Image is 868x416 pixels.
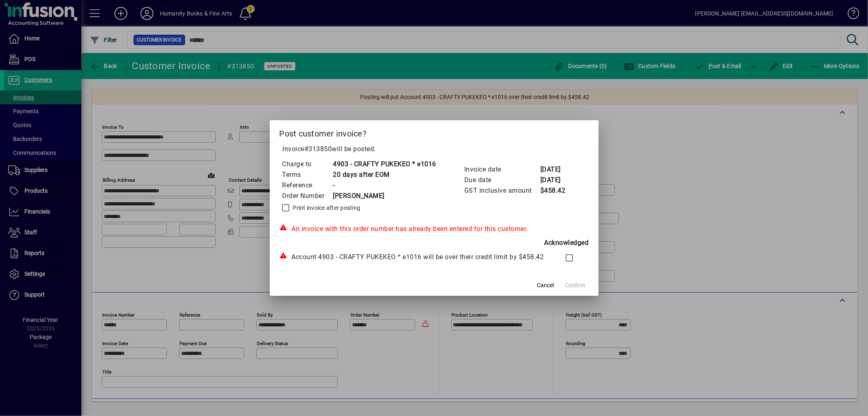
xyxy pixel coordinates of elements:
[282,169,333,180] td: Terms
[533,278,559,293] button: Cancel
[464,175,540,185] td: Due date
[291,204,361,212] label: Print invoice after posting
[333,169,437,180] td: 20 days after EOM
[464,164,540,175] td: Invoice date
[270,120,599,144] h2: Post customer invoice?
[537,281,554,290] span: Cancel
[280,144,589,154] p: Invoice will be posted .
[280,224,589,234] div: An invoice with this order number has already been entered for this customer.
[282,159,333,169] td: Charge to
[540,175,573,185] td: [DATE]
[280,252,550,262] div: Account 4903 - CRAFTY PUKEKEO * e1016 will be over their credit limit by $458.42
[304,145,332,153] span: #313850
[280,238,589,248] div: Acknowledged
[333,191,437,201] td: [PERSON_NAME]
[333,159,437,169] td: 4903 - CRAFTY PUKEKEO * e1016
[464,185,540,196] td: GST inclusive amount
[282,180,333,191] td: Reference
[333,180,437,191] td: -
[282,191,333,201] td: Order Number
[540,164,573,175] td: [DATE]
[540,185,573,196] td: $458.42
